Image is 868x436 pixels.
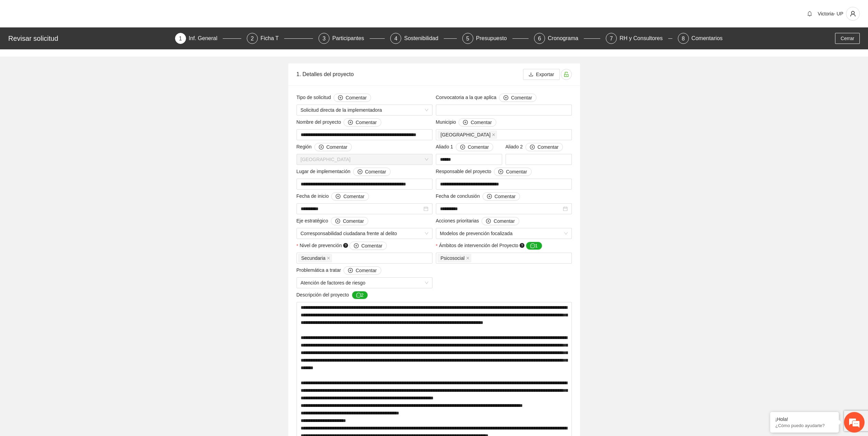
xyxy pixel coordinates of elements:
[499,94,536,102] button: Convocatoria a la que aplica
[343,217,364,225] span: Comentar
[354,243,359,249] span: plus-circle
[344,266,381,275] button: Problemática a tratar
[314,143,352,151] button: Región
[300,242,387,250] span: Nivel de prevención
[247,33,313,44] div: 2Ficha T
[818,11,843,16] span: Victoria- UP
[297,143,352,151] span: Región
[538,36,541,41] span: 6
[301,154,428,165] span: Chihuahua
[297,94,371,102] span: Tipo de solicitud
[436,118,496,126] span: Municipio
[346,94,367,101] span: Comentar
[835,33,860,44] button: Cerrar
[529,72,533,77] span: download
[261,33,284,44] div: Ficha T
[846,7,860,21] button: user
[463,120,468,125] span: plus-circle
[678,33,723,44] div: 8Comentarios
[504,95,508,101] span: plus-circle
[441,131,491,138] span: [GEOGRAPHIC_DATA]
[438,131,497,139] span: Chihuahua
[523,69,560,80] button: downloadExportar
[841,35,854,42] span: Cerrar
[846,11,859,17] span: user
[8,33,171,44] div: Revisar solicitud
[334,94,371,102] button: Tipo de solicitud
[440,228,568,239] span: Modelos de prevención focalizada
[438,254,471,262] span: Psicosocial
[297,217,369,225] span: Eje estratégico
[466,36,469,41] span: 5
[356,293,361,298] span: message
[441,254,465,262] span: Psicosocial
[338,95,343,101] span: plus-circle
[561,72,571,77] span: unlock
[343,243,348,248] span: question-circle
[319,145,324,150] span: plus-circle
[394,36,397,41] span: 4
[486,219,491,224] span: plus-circle
[459,118,496,126] button: Municipio
[297,291,368,299] span: Descripción del proyecto
[456,143,493,151] button: Aliado 1
[390,33,456,44] div: 4Sostenibilidad
[297,192,369,201] span: Fecha de inicio
[436,143,494,151] span: Aliado 1
[297,266,381,275] span: Problemática a tratar
[476,33,512,44] div: Presupuesto
[530,145,535,150] span: plus-circle
[404,33,444,44] div: Sostenibilidad
[297,168,391,176] span: Lugar de implementación
[436,168,532,176] span: Responsable del proyecto
[692,33,723,44] div: Comentarios
[331,192,369,201] button: Fecha de inicio
[301,228,428,239] span: Corresponsabilidad ciudadana frente al delito
[494,217,514,225] span: Comentar
[353,168,391,176] button: Lugar de implementación
[498,169,503,175] span: plus-circle
[494,168,531,176] button: Responsable del proyecto
[352,291,368,299] button: Descripción del proyecto
[301,254,326,262] span: Secundaria
[460,145,465,150] span: plus-circle
[336,194,340,199] span: plus-circle
[466,256,470,260] span: close
[471,119,491,126] span: Comentar
[179,36,182,41] span: 1
[361,242,382,250] span: Comentar
[805,11,815,16] span: bell
[520,243,524,248] span: question-circle
[495,193,516,200] span: Comentar
[534,33,600,44] div: 6Cronograma
[298,254,332,262] span: Secundaria
[301,278,428,288] span: Atención de factores de riesgo
[297,64,523,84] div: 1. Detalles del proyecto
[356,267,377,274] span: Comentar
[348,120,353,125] span: plus-circle
[561,69,572,80] button: unlock
[525,143,563,151] button: Aliado 2
[506,143,563,151] span: Aliado 2
[482,217,519,225] button: Acciones prioritarias
[331,217,368,225] button: Eje estratégico
[348,268,353,274] span: plus-circle
[323,36,326,41] span: 3
[436,192,520,201] span: Fecha de conclusión
[775,416,834,422] div: ¡Hola!
[251,36,254,41] span: 2
[436,94,537,102] span: Convocatoria a la que aplica
[526,242,542,250] button: Ámbitos de intervención del Proyecto question-circle
[804,8,815,19] button: bell
[436,217,519,225] span: Acciones prioritarias
[326,143,347,151] span: Comentar
[327,256,330,260] span: close
[349,242,387,250] button: Nivel de prevención question-circle
[356,119,377,126] span: Comentar
[487,194,492,199] span: plus-circle
[319,33,385,44] div: 3Participantes
[610,36,613,41] span: 7
[682,36,685,41] span: 8
[537,143,558,151] span: Comentar
[530,243,535,249] span: message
